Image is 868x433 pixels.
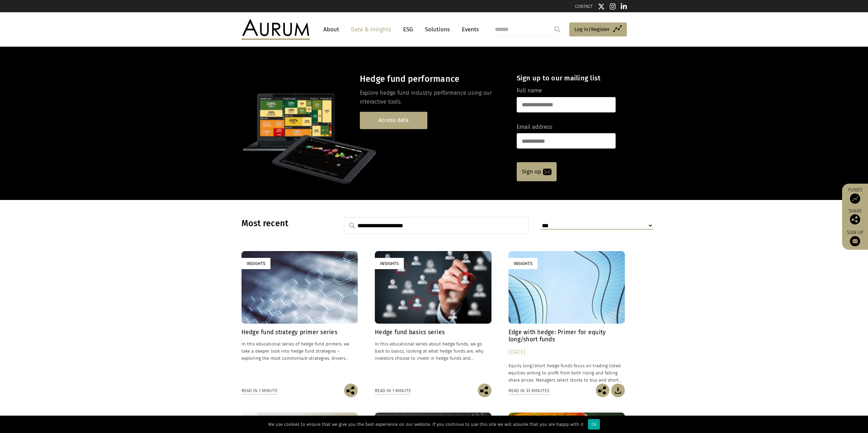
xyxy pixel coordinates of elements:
img: Linkedin icon [621,3,627,10]
div: Read in 1 minute [241,387,278,395]
h3: Most recent [241,218,327,229]
p: In this educational series of hedge fund primers, we take a deeper look into hedge fund strategie... [241,340,358,362]
div: Ok [588,419,600,430]
a: Insights Edge with hedge: Primer for equity long/short funds [DATE] Equity long/short hedge funds... [509,251,625,384]
a: Funds [845,187,865,204]
img: Sign up to our newsletter [850,236,860,246]
a: Events [458,23,479,36]
label: Full name [517,86,542,95]
img: search.svg [349,222,355,229]
div: Insights [375,258,404,269]
img: Twitter icon [598,3,605,10]
img: email-icon [543,169,551,175]
h4: Edge with hedge: Primer for equity long/short funds [509,329,625,343]
div: Insights [509,258,538,269]
img: Aurum [241,19,310,40]
a: Insights Hedge fund strategy primer series In this educational series of hedge fund primers, we t... [241,251,358,384]
h4: Hedge fund strategy primer series [241,329,358,336]
p: Explore hedge fund industry performance using our interactive tools. [360,89,505,107]
a: ESG [400,23,416,36]
h3: Hedge fund performance [360,74,505,84]
img: Download Article [611,384,625,397]
a: Sign up [517,162,557,181]
h4: Hedge fund basics series [375,329,491,336]
h4: Sign up to our mailing list [517,74,616,82]
span: sub-strategies [300,356,329,361]
a: About [320,23,342,36]
div: Share [845,209,865,225]
a: Access data [360,112,427,129]
a: Sign up [845,230,865,246]
div: Read in 1 minute [375,387,411,395]
img: Share this post [850,214,860,225]
div: Insights [241,258,270,269]
div: [DATE] [509,347,625,357]
p: In this educational series about hedge funds, we go back to basics, looking at what hedge funds a... [375,340,491,362]
label: Email address [517,123,553,132]
span: Log in/Register [574,25,610,33]
img: Share this post [344,384,358,397]
p: Equity long/short hedge funds focus on trading listed equities aiming to profit from both rising ... [509,362,625,384]
img: Share this post [596,384,609,397]
img: Share this post [478,384,491,397]
a: Data & Insights [348,23,395,36]
img: Instagram icon [610,3,616,10]
a: CONTACT [575,4,593,9]
a: Insights Hedge fund basics series In this educational series about hedge funds, we go back to bas... [375,251,491,384]
div: Read in 33 minutes [509,387,549,395]
input: Submit [550,22,564,36]
a: Log in/Register [569,22,627,37]
a: Solutions [422,23,453,36]
img: Access Funds [850,194,860,204]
